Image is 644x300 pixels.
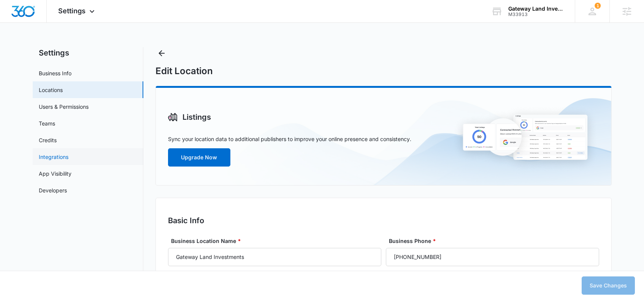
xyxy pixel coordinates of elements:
div: account id [508,12,564,17]
h1: Edit Location [155,65,213,77]
span: 1 [595,3,601,9]
h2: Settings [33,47,143,59]
a: App Visibility [39,170,71,178]
a: Credits [39,136,57,144]
label: Business Location Name [171,237,384,245]
div: account name [508,6,564,12]
h3: Listings [182,111,211,123]
a: Locations [39,86,63,94]
button: Back [155,47,168,59]
a: Developers [39,186,67,194]
label: Business Phone [389,237,602,245]
p: Sync your location data to additional publishers to improve your online presence and consistency. [168,135,411,143]
a: Integrations [39,153,68,161]
button: Upgrade Now [168,148,230,167]
a: Teams [39,119,55,127]
div: notifications count [595,3,601,9]
a: Users & Permissions [39,103,89,111]
h2: Basic Info [168,215,599,226]
span: Settings [58,7,86,15]
a: Business Info [39,69,71,77]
